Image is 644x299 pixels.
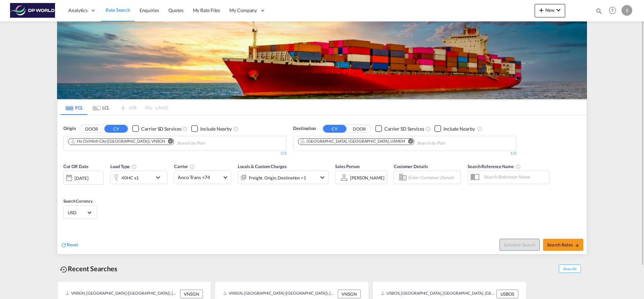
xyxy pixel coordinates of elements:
[559,265,581,273] span: Show All
[88,100,114,115] md-tab-item: LCL
[60,266,68,274] md-icon: icon-backup-restore
[80,125,103,133] button: DOOR
[63,184,68,193] md-datepicker: Select
[381,290,495,298] div: USBOS, Boston, MA, United States, North America, Americas
[408,172,459,182] input: Enter Customer Details
[434,125,475,132] md-checkbox: Checkbox No Ink
[238,164,287,169] span: Locals & Custom Charges
[338,290,361,298] div: VNSGN
[229,7,257,14] span: My Company
[347,125,371,133] button: DOOR
[499,239,540,251] button: Note: By default Schedule search will only considerorigin ports, destination ports and cut off da...
[249,173,306,182] div: Freight Origin Destination Factory Stuffing
[516,164,521,169] md-icon: Your search will be saved by the below given name
[140,7,159,13] span: Enquiries
[106,7,130,13] span: Rate Search
[131,164,137,169] md-icon: icon-information-outline
[335,164,360,169] span: Sales Person
[468,164,521,169] span: Search Reference Name
[622,5,632,16] div: S
[174,164,195,169] span: Carrier
[543,239,583,251] button: Search Ratesicon-arrow-right
[164,139,174,145] button: Remove
[121,173,139,182] div: 40HC x1
[63,199,93,204] span: Search Currency
[67,242,78,247] span: Reset
[417,138,481,149] input: Chips input.
[63,151,286,156] div: 1/3
[443,126,475,132] div: Include Nearby
[595,7,603,17] div: icon-magnify
[537,6,545,14] md-icon: icon-plus 400-fg
[297,136,483,149] md-chips-wrap: Chips container. Use arrow keys to select chips.
[607,5,622,17] div: Help
[480,172,549,182] input: Search Reference Name
[68,7,88,14] span: Analytics
[10,3,55,18] img: c08ca190194411f088ed0f3ba295208c.png
[132,125,181,132] md-checkbox: Checkbox No Ink
[180,290,203,298] div: VNSGN
[70,139,166,144] div: Press delete to remove this chip.
[293,151,516,156] div: 1/3
[350,173,385,182] md-select: Sales Person: Soraya Valverde
[318,173,326,181] md-icon: icon-chevron-down
[141,126,181,132] div: Carrier SD Services
[595,7,603,15] md-icon: icon-magnify
[191,125,232,132] md-checkbox: Checkbox No Ink
[63,171,104,185] div: [DATE]
[496,290,518,298] div: USBOS
[110,171,167,184] div: 40HC x1icon-chevron-down
[61,242,67,248] md-icon: icon-refresh
[68,210,87,216] span: USD
[384,126,424,132] div: Carrier SD Services
[535,4,565,17] button: icon-plus 400-fgNewicon-chevron-down
[323,125,346,133] button: CY
[293,125,316,132] span: Destination
[70,139,165,144] div: Ho Chi Minh City (Saigon), VNSGN
[61,241,78,249] div: icon-refreshReset
[300,139,405,144] div: Memphis, TN, USMEM
[154,173,165,181] md-icon: icon-chevron-down
[350,175,384,180] div: [PERSON_NAME]
[300,139,407,144] div: Press delete to remove this chip.
[547,242,579,247] span: Search Rates
[575,243,579,248] md-icon: icon-arrow-right
[104,125,128,133] button: CY
[537,7,562,13] span: New
[190,164,195,169] md-icon: The selected Trucker/Carrierwill be displayed in the rate results If the rates are from another f...
[110,164,137,169] span: Load Type
[375,125,424,132] md-checkbox: Checkbox No Ink
[426,126,431,132] md-icon: Unchecked: Search for CY (Container Yard) services for all selected carriers.Checked : Search for...
[65,290,178,298] div: VNSGN, Ho Chi Minh City (Saigon), Viet Nam, South East Asia, Asia Pacific
[177,138,240,149] input: Chips input.
[200,126,232,132] div: Include Nearby
[554,6,562,14] md-icon: icon-chevron-down
[63,125,75,132] span: Origin
[67,208,93,217] md-select: Select Currency: $ USDUnited States Dollar
[57,115,587,254] div: OriginDOOR CY Checkbox No InkUnchecked: Search for CY (Container Yard) services for all selected ...
[63,164,89,169] span: Cut Off Date
[61,100,88,115] md-tab-item: FCL
[223,290,336,298] div: VNSGN, Ho Chi Minh City (Saigon), Viet Nam, South East Asia, Asia Pacific
[477,126,482,132] md-icon: Unchecked: Ignores neighbouring ports when fetching rates.Checked : Includes neighbouring ports w...
[394,164,428,169] span: Customer Details
[193,7,220,13] span: My Rate Files
[57,21,587,99] img: LCL+%26+FCL+BACKGROUND.png
[182,126,188,132] md-icon: Unchecked: Search for CY (Container Yard) services for all selected carriers.Checked : Search for...
[61,100,168,115] md-pagination-wrapper: Use the left and right arrow keys to navigate between tabs
[57,261,120,276] div: Recent Searches
[404,139,414,145] button: Remove
[238,171,328,184] div: Freight Origin Destination Factory Stuffingicon-chevron-down
[607,5,618,16] span: Help
[168,7,183,13] span: Quotes
[74,175,88,181] div: [DATE]
[67,136,243,149] md-chips-wrap: Chips container. Use arrow keys to select chips.
[178,174,221,181] span: Anco Trans +74
[233,126,238,132] md-icon: Unchecked: Ignores neighbouring ports when fetching rates.Checked : Includes neighbouring ports w...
